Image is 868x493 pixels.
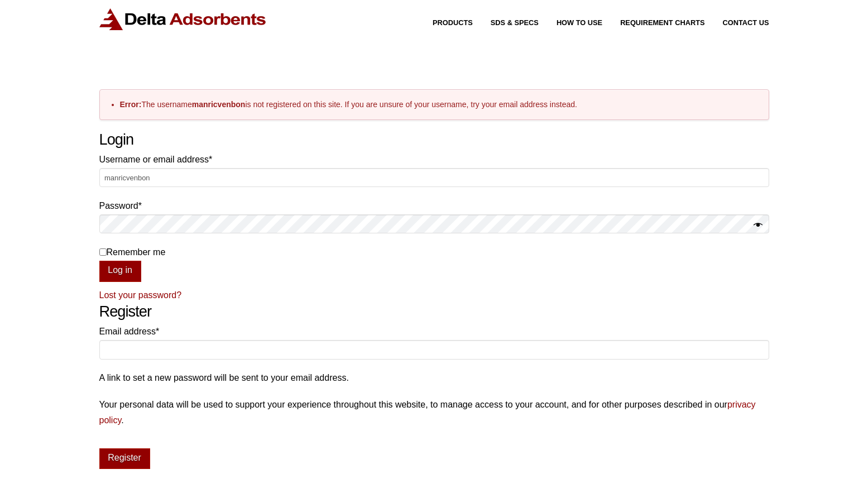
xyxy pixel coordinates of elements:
p: Your personal data will be used to support your experience throughout this website, to manage acc... [99,397,769,427]
a: privacy policy [99,400,756,424]
img: Delta Adsorbents [99,8,267,30]
strong: Error: [120,100,142,109]
span: SDS & SPECS [491,20,539,27]
span: Remember me [107,247,166,257]
button: Log in [99,261,141,282]
p: A link to set a new password will be sent to your email address. [99,370,769,385]
span: Products [433,20,473,27]
a: How to Use [539,20,602,27]
h2: Register [99,303,769,321]
input: Remember me [99,248,107,256]
span: How to Use [557,20,602,27]
label: Password [99,198,769,213]
a: Products [415,20,473,27]
span: Requirement Charts [620,20,704,27]
li: The username is not registered on this site. If you are unsure of your username, try your email a... [120,99,760,111]
a: Lost your password? [99,290,182,300]
label: Email address [99,324,769,339]
a: Contact Us [705,20,769,27]
button: Show password [754,218,763,233]
a: SDS & SPECS [473,20,539,27]
h2: Login [99,131,769,149]
a: Requirement Charts [602,20,704,27]
label: Username or email address [99,152,769,167]
span: Contact Us [723,20,769,27]
button: Register [99,448,150,470]
strong: manricvenbon [192,100,246,109]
